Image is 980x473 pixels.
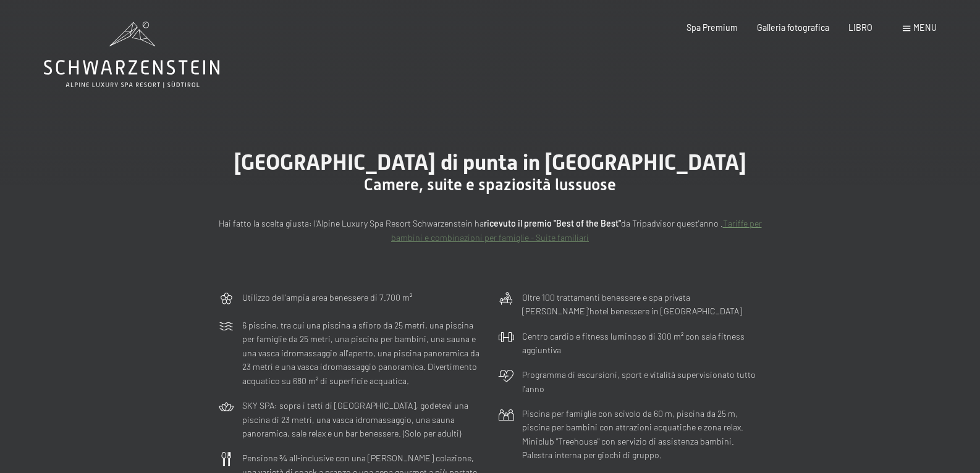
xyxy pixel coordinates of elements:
[522,292,742,317] font: Oltre 100 trattamenti benessere e spa privata [PERSON_NAME]'hotel benessere in [GEOGRAPHIC_DATA]
[522,331,745,356] font: Centro cardio e fitness luminoso di 300 m² con sala fitness aggiuntiva
[848,22,872,33] a: LIBRO
[757,22,829,33] a: Galleria fotografica
[242,292,412,303] font: Utilizzo dell'ampia area benessere di 7.700 m²
[242,320,479,386] font: 6 piscine, tra cui una piscina a sfioro da 25 metri, una piscina per famiglie da 25 metri, una pi...
[234,149,746,175] font: [GEOGRAPHIC_DATA] di punta in [GEOGRAPHIC_DATA]
[913,22,937,33] font: menu
[219,218,484,228] font: Hai fatto la scelta giusta: l'Alpine Luxury Spa Resort Schwarzenstein ha
[522,369,756,394] font: Programma di escursioni, sport e vitalità supervisionato tutto l'anno
[522,408,743,461] font: Piscina per famiglie con scivolo da 60 m, piscina da 25 m, piscina per bambini con attrazioni acq...
[686,22,738,33] a: Spa Premium
[484,218,621,228] font: ricevuto il premio "Best of the Best"
[242,400,468,438] font: SKY SPA: sopra i tetti di [GEOGRAPHIC_DATA], godetevi una piscina di 23 metri, una vasca idromass...
[364,175,616,194] font: Camere, suite e spaziosità lussuose
[621,218,723,228] font: da Tripadvisor quest'anno .
[391,218,762,243] a: Tariffe per bambini e combinazioni per famiglie - Suite familiari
